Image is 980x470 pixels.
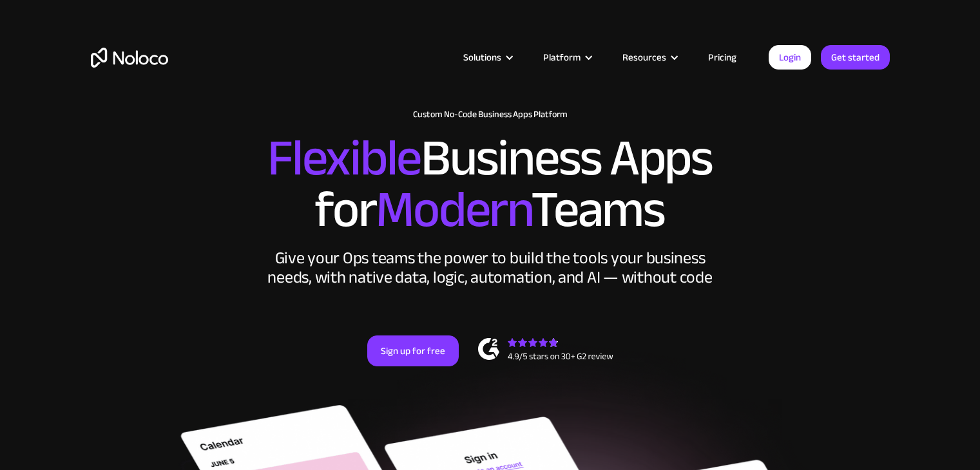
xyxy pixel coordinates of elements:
[376,162,531,258] span: Modern
[267,110,421,206] span: Flexible
[606,49,692,66] div: Resources
[543,49,581,66] div: Platform
[447,49,527,66] div: Solutions
[367,335,459,366] a: Sign up for free
[692,49,753,66] a: Pricing
[91,133,890,236] h2: Business Apps for Teams
[463,49,501,66] div: Solutions
[91,48,168,68] a: home
[821,45,890,70] a: Get started
[527,49,606,66] div: Platform
[622,49,666,66] div: Resources
[769,45,811,70] a: Login
[265,249,716,287] div: Give your Ops teams the power to build the tools your business needs, with native data, logic, au...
